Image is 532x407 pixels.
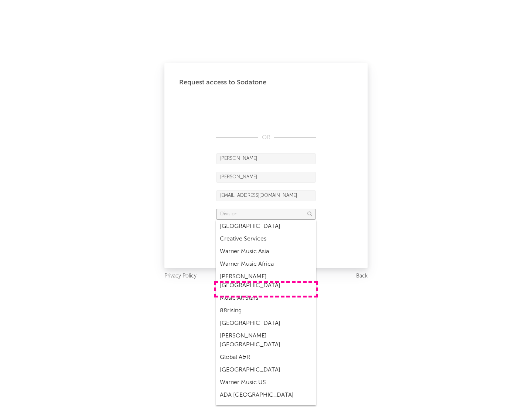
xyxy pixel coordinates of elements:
[216,376,316,389] div: Warner Music US
[216,220,316,233] div: [GEOGRAPHIC_DATA]
[356,272,368,281] a: Back
[216,305,316,317] div: 88rising
[216,153,316,164] input: First Name
[216,258,316,270] div: Warner Music Africa
[164,272,197,281] a: Privacy Policy
[179,78,353,87] div: Request access to Sodatone
[216,190,316,201] input: Email
[216,245,316,258] div: Warner Music Asia
[216,133,316,142] div: OR
[216,172,316,183] input: Last Name
[216,292,316,305] div: Music All Stars
[216,233,316,245] div: Creative Services
[216,317,316,330] div: [GEOGRAPHIC_DATA]
[216,270,316,292] div: [PERSON_NAME] [GEOGRAPHIC_DATA]
[216,351,316,364] div: Global A&R
[216,364,316,376] div: [GEOGRAPHIC_DATA]
[216,389,316,401] div: ADA [GEOGRAPHIC_DATA]
[216,209,316,220] input: Division
[216,330,316,351] div: [PERSON_NAME] [GEOGRAPHIC_DATA]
